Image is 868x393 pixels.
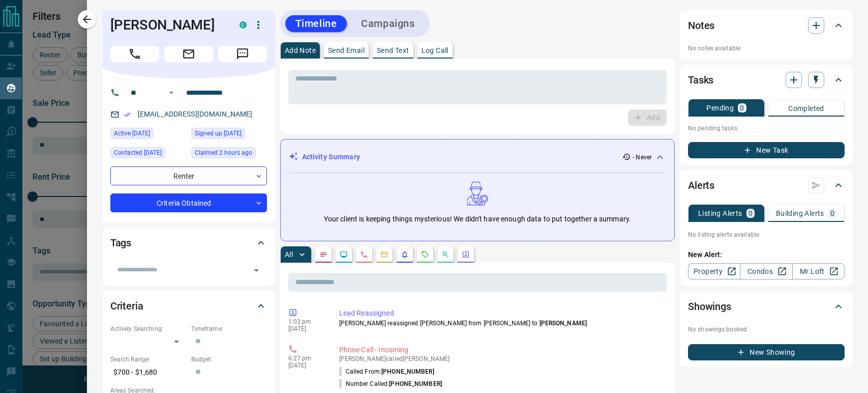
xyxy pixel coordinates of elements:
[288,355,324,362] p: 6:27 pm
[324,214,631,224] p: Your client is keeping things mysterious! We didn't have enough data to put together a summary.
[164,46,213,62] span: Email
[688,294,845,319] div: Showings
[633,153,652,162] p: - Never
[360,250,368,259] svg: Calls
[688,173,845,198] div: Alerts
[240,21,247,29] div: condos.ca
[110,231,267,255] div: Tags
[302,152,360,162] p: Activity Summary
[195,128,242,138] span: Signed up [DATE]
[285,251,293,258] p: All
[688,177,714,193] h2: Alerts
[339,319,663,328] p: [PERSON_NAME] reassigned [PERSON_NAME] from [PERSON_NAME] to
[339,379,442,388] p: Number Called:
[740,263,792,279] a: Condos
[422,47,448,54] p: Log Call
[288,325,324,332] p: [DATE]
[288,362,324,369] p: [DATE]
[289,148,666,166] div: Activity Summary- Never
[191,147,267,161] div: Fri Aug 15 2025
[688,325,845,334] p: No showings booked
[401,250,409,259] svg: Listing Alerts
[110,235,131,251] h2: Tags
[421,250,429,259] svg: Requests
[749,210,753,217] p: 0
[110,128,186,142] div: Fri Feb 12 2021
[441,250,450,259] svg: Opportunities
[830,210,834,217] p: 0
[110,355,186,364] p: Search Range:
[688,249,845,260] p: New Alert:
[792,263,845,279] a: Mr.Loft
[339,367,434,376] p: Called From:
[540,320,587,327] span: [PERSON_NAME]
[688,263,740,279] a: Property
[114,148,162,158] span: Contacted [DATE]
[340,250,348,259] svg: Lead Browsing Activity
[191,324,267,333] p: Timeframe:
[110,46,159,62] span: Call
[110,294,267,318] div: Criteria
[288,318,324,325] p: 1:03 pm
[740,104,744,111] p: 0
[328,47,365,54] p: Send Email
[191,128,267,142] div: Fri Feb 12 2021
[110,166,267,185] div: Renter
[688,121,845,136] p: No pending tasks
[339,345,663,355] p: Phone Call - Incoming
[138,110,253,118] a: [EMAIL_ADDRESS][DOMAIN_NAME]
[788,105,824,112] p: Completed
[114,128,150,138] span: Active [DATE]
[389,380,442,387] span: [PHONE_NUMBER]
[285,15,347,32] button: Timeline
[249,263,263,277] button: Open
[688,68,845,92] div: Tasks
[462,250,470,259] svg: Agent Actions
[110,147,186,161] div: Fri Feb 12 2021
[195,148,252,158] span: Claimed 2 hours ago
[688,142,845,158] button: New Task
[110,324,186,333] p: Actively Searching:
[776,210,824,217] p: Building Alerts
[165,87,177,99] button: Open
[191,355,267,364] p: Budget:
[319,250,327,259] svg: Notes
[285,47,316,54] p: Add Note
[110,298,143,314] h2: Criteria
[688,230,845,239] p: No listing alerts available
[124,111,131,118] svg: Email Verified
[688,344,845,360] button: New Showing
[381,368,434,375] span: [PHONE_NUMBER]
[380,250,388,259] svg: Emails
[688,298,731,315] h2: Showings
[110,17,224,33] h1: [PERSON_NAME]
[688,17,714,34] h2: Notes
[218,46,267,62] span: Message
[351,15,425,32] button: Campaigns
[110,364,186,381] p: $700 - $1,680
[698,210,742,217] p: Listing Alerts
[688,13,845,38] div: Notes
[377,47,409,54] p: Send Text
[339,308,663,319] p: Lead Reassigned
[688,72,713,88] h2: Tasks
[339,355,663,362] p: [PERSON_NAME] called [PERSON_NAME]
[688,44,845,53] p: No notes available
[706,104,734,111] p: Pending
[110,193,267,212] div: Criteria Obtained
